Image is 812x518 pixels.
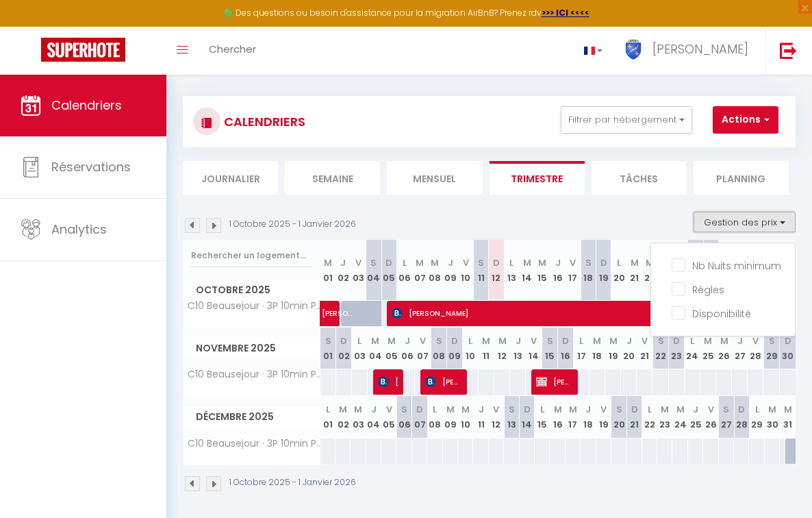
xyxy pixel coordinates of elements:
[458,240,473,301] th: 10
[447,328,463,369] th: 09
[765,396,780,438] th: 30
[366,396,381,438] th: 04
[763,328,779,369] th: 29
[340,334,347,347] abbr: D
[593,334,601,347] abbr: M
[351,240,366,301] th: 03
[523,256,531,269] abbr: M
[427,240,442,301] th: 08
[489,396,504,438] th: 12
[737,334,743,347] abbr: J
[585,403,591,416] abbr: J
[688,240,703,301] th: 25
[542,328,557,369] th: 15
[209,42,256,56] span: Chercher
[335,396,351,438] th: 02
[558,328,574,369] th: 16
[555,256,561,269] abbr: J
[547,334,553,347] abbr: S
[732,328,748,369] th: 27
[535,396,550,438] th: 15
[672,240,687,301] th: 24
[183,280,320,300] span: Octobre 2025
[479,328,494,369] th: 11
[785,334,791,347] abbr: D
[433,403,437,416] abbr: L
[51,221,107,238] span: Analytics
[524,403,531,416] abbr: D
[535,240,550,301] th: 15
[685,328,700,369] th: 24
[371,403,377,416] abbr: J
[366,240,381,301] th: 04
[183,338,320,358] span: Novembre 2025
[609,334,618,347] abbr: M
[784,403,792,416] abbr: M
[596,240,611,301] th: 19
[463,328,479,369] th: 10
[351,396,366,438] th: 03
[425,369,460,395] span: [PERSON_NAME]
[416,403,423,416] abbr: D
[490,161,585,195] li: Trimestre
[399,328,415,369] th: 06
[352,328,368,369] th: 03
[569,403,577,416] abbr: M
[611,396,626,438] th: 20
[734,240,749,301] th: 28
[561,106,692,134] button: Filtrer par hébergement
[738,403,745,416] abbr: D
[700,328,716,369] th: 25
[648,403,652,416] abbr: L
[392,300,668,326] span: [PERSON_NAME]
[536,369,571,395] span: [PERSON_NAME]
[570,256,576,269] abbr: V
[673,334,680,347] abbr: D
[405,334,410,347] abbr: J
[489,240,504,301] th: 12
[448,256,453,269] abbr: J
[493,403,499,416] abbr: V
[708,403,714,416] abbr: V
[621,328,637,369] th: 20
[443,396,458,438] th: 09
[538,256,546,269] abbr: M
[658,334,664,347] abbr: S
[672,396,687,438] th: 24
[415,328,431,369] th: 07
[320,396,335,438] th: 01
[186,439,322,449] span: C10 Beausejour · 3P 10min Palais Festivals & Mer - AC/Parking
[646,256,654,269] abbr: M
[657,240,672,301] th: 23
[631,403,638,416] abbr: D
[504,396,519,438] th: 13
[713,106,778,134] button: Actions
[386,403,392,416] abbr: V
[378,369,398,395] span: [PERSON_NAME]
[51,97,122,114] span: Calendriers
[381,240,396,301] th: 05
[504,240,519,301] th: 13
[520,240,535,301] th: 14
[370,256,377,269] abbr: S
[431,256,439,269] abbr: M
[550,396,565,438] th: 16
[661,403,669,416] abbr: M
[461,403,470,416] abbr: M
[562,334,569,347] abbr: D
[642,240,657,301] th: 22
[719,240,734,301] th: 27
[669,328,685,369] th: 23
[326,403,330,416] abbr: L
[403,256,407,269] abbr: L
[542,7,589,18] a: >>> ICI <<<<
[199,27,266,75] a: Chercher
[325,334,331,347] abbr: S
[498,334,507,347] abbr: M
[611,240,626,301] th: 20
[371,334,379,347] abbr: M
[51,158,131,175] span: Réservations
[690,334,694,347] abbr: L
[368,328,383,369] th: 04
[566,240,581,301] th: 17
